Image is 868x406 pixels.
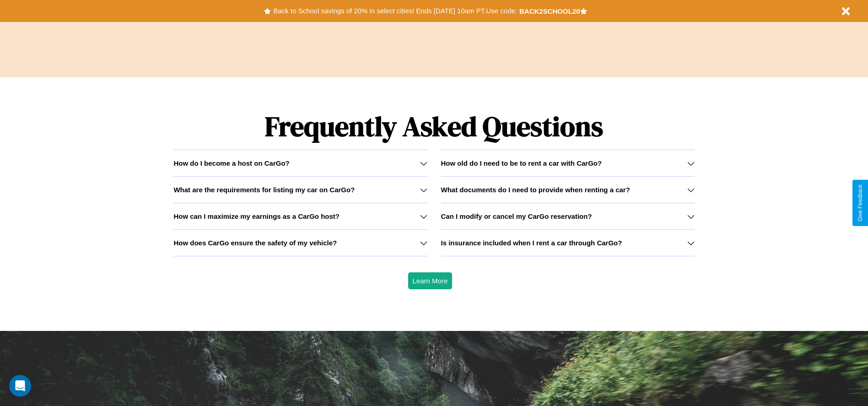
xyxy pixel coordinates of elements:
[173,186,355,194] h3: What are the requirements for listing my car on CarGo?
[271,5,519,17] button: Back to School savings of 20% in select cities! Ends [DATE] 10am PT.Use code:
[9,375,31,397] iframe: Intercom live chat
[857,184,863,222] div: Give Feedback
[408,272,453,289] button: Learn More
[441,212,592,220] h3: Can I modify or cancel my CarGo reservation?
[173,159,289,167] h3: How do I become a host on CarGo?
[173,239,337,247] h3: How does CarGo ensure the safety of my vehicle?
[173,212,340,220] h3: How can I maximize my earnings as a CarGo host?
[441,239,622,247] h3: Is insurance included when I rent a car through CarGo?
[441,186,630,194] h3: What documents do I need to provide when renting a car?
[173,103,694,150] h1: Frequently Asked Questions
[519,7,580,15] b: BACK2SCHOOL20
[441,159,602,167] h3: How old do I need to be to rent a car with CarGo?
